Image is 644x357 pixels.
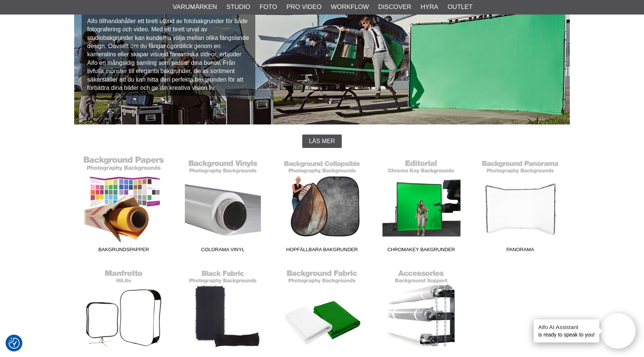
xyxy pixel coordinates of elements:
button: Samtyckesinställningar [9,337,20,350]
div: is ready to speak to you! [534,319,599,342]
a: Outlet [448,2,473,12]
span: Panorama [471,246,570,256]
a: Bakgrundspapper [74,155,173,256]
a: Varumärken [173,2,217,12]
a: Foto [259,2,277,12]
span: Hopfällbara Bakgrunder [272,246,372,256]
span: Chromakey Bakgrunder [372,246,471,256]
a: Discover [378,2,411,12]
h4: Aifo AI Assistant [538,323,595,331]
span: Colorama Vinyl [173,246,272,256]
a: Hyra [421,2,438,12]
img: Revisit consent button [9,338,20,349]
a: Workflow [331,2,369,12]
span: Bakgrundspapper [74,246,173,256]
a: Colorama Vinyl [173,155,272,256]
a: Chromakey Bakgrunder [372,155,471,256]
a: Studio [226,2,250,12]
span: Läs mer [309,138,335,145]
a: Hopfällbara Bakgrunder [272,155,372,256]
a: Pro Video [286,2,321,12]
a: Panorama [471,155,570,256]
